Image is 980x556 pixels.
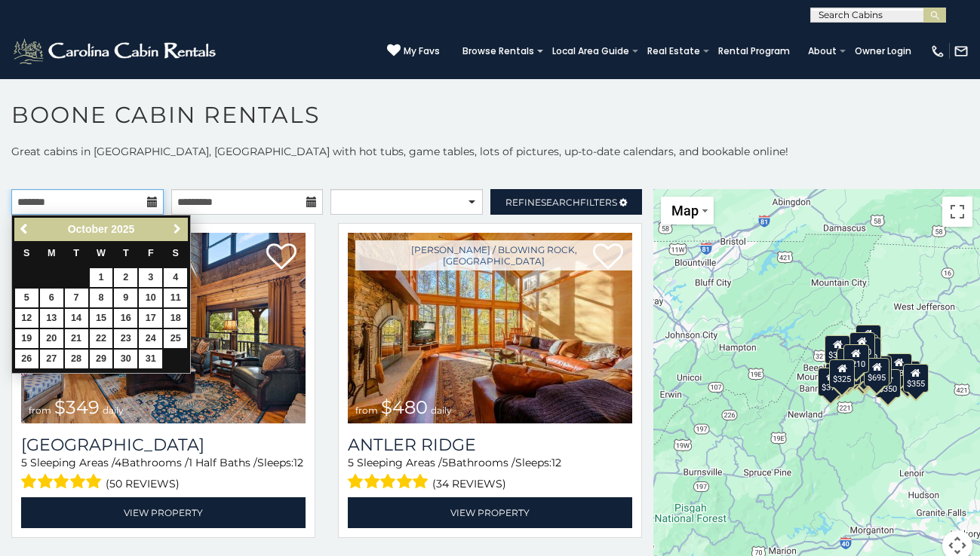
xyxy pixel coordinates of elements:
[954,44,969,59] img: mail-regular-white.png
[54,396,100,418] span: $349
[348,233,632,423] a: Antler Ridge from $480 daily
[348,435,632,455] h3: Antler Ridge
[139,329,162,348] a: 24
[164,329,187,348] a: 25
[850,358,876,386] div: $315
[139,309,162,328] a: 17
[111,223,134,235] span: 2025
[545,41,637,62] a: Local Area Guide
[16,220,35,239] a: Previous
[551,456,561,469] span: 12
[189,456,257,469] span: 1 Half Baths /
[490,189,643,215] a: RefineSearchFilters
[671,203,699,218] span: Map
[930,44,945,59] img: phone-regular-white.png
[902,364,928,393] div: $355
[167,220,186,239] a: Next
[19,223,31,235] span: Previous
[65,289,88,307] a: 7
[431,405,452,416] span: daily
[818,367,843,396] div: $375
[90,268,113,287] a: 1
[21,456,27,469] span: 5
[348,497,632,528] a: View Property
[65,329,88,348] a: 21
[942,197,972,227] button: Toggle fullscreen view
[640,41,708,62] a: Real Estate
[348,456,354,469] span: 5
[855,324,880,353] div: $525
[886,353,911,382] div: $930
[164,268,187,287] a: 4
[856,338,881,366] div: $250
[355,405,378,416] span: from
[90,329,113,348] a: 22
[114,268,137,287] a: 2
[171,223,183,235] span: Next
[164,289,187,307] a: 11
[114,329,137,348] a: 23
[293,456,303,469] span: 12
[875,369,901,398] div: $350
[114,350,137,368] a: 30
[843,344,868,373] div: $210
[348,233,632,423] img: Antler Ridge
[173,248,179,258] span: Saturday
[21,455,306,493] div: Sleeping Areas / Bathrooms / Sleeps:
[355,240,632,270] a: [PERSON_NAME] / Blowing Rock, [GEOGRAPHIC_DATA]
[90,350,113,368] a: 29
[114,309,137,328] a: 16
[348,455,632,493] div: Sleeping Areas / Bathrooms / Sleeps:
[65,309,88,328] a: 14
[90,289,113,307] a: 8
[21,435,306,455] h3: Diamond Creek Lodge
[65,350,88,368] a: 28
[387,44,440,59] a: My Favs
[115,456,121,469] span: 4
[455,41,542,62] a: Browse Rentals
[864,358,889,386] div: $695
[847,41,919,62] a: Owner Login
[21,435,306,455] a: [GEOGRAPHIC_DATA]
[15,289,38,307] a: 5
[849,331,874,360] div: $320
[850,353,876,382] div: $395
[40,309,63,328] a: 13
[68,223,109,235] span: October
[829,359,855,387] div: $325
[103,405,124,416] span: daily
[148,248,154,258] span: Friday
[404,44,440,58] span: My Favs
[139,289,162,307] a: 10
[15,329,38,348] a: 19
[48,248,56,258] span: Monday
[11,36,220,66] img: White-1-2.png
[15,309,38,328] a: 12
[40,350,63,368] a: 27
[800,41,844,62] a: About
[711,41,797,62] a: Rental Program
[266,242,296,273] a: Add to favorites
[40,289,63,307] a: 6
[442,456,448,469] span: 5
[865,355,891,383] div: $380
[825,335,850,363] div: $305
[21,497,306,528] a: View Property
[505,197,617,208] span: Refine Filters
[106,474,180,493] span: (50 reviews)
[114,289,137,307] a: 9
[73,248,79,258] span: Tuesday
[661,197,714,225] button: Change map style
[381,396,428,418] span: $480
[23,248,29,258] span: Sunday
[139,268,162,287] a: 3
[139,350,162,368] a: 31
[97,248,106,258] span: Wednesday
[29,405,51,416] span: from
[40,329,63,348] a: 20
[15,350,38,368] a: 26
[432,474,506,493] span: (34 reviews)
[164,309,187,328] a: 18
[541,197,580,208] span: Search
[123,248,129,258] span: Thursday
